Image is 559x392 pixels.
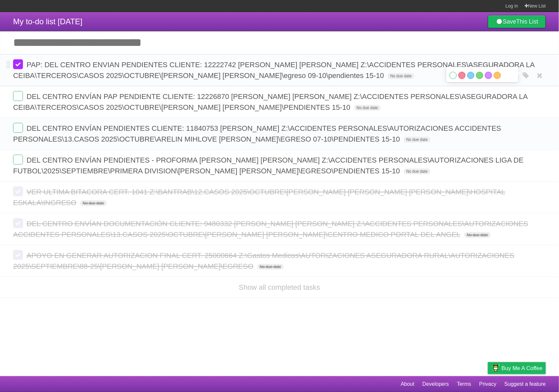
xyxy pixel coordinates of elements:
[13,156,524,175] span: DEL CENTRO ENVÍAN PENDIENTES - PROFORMA [PERSON_NAME] [PERSON_NAME] Z:\ACCIDENTES PERSONALES\AUTO...
[257,264,284,270] span: No due date
[401,378,414,390] a: About
[502,363,543,374] span: Buy me a coffee
[13,59,23,69] label: Done
[388,73,414,79] span: No due date
[13,250,23,260] label: Done
[467,72,474,79] label: Blue
[494,72,501,79] label: Orange
[488,15,546,28] a: SaveThis List
[239,283,320,291] a: Show all completed tasks
[13,124,501,143] span: DEL CENTRO ENVÍAN PENDIENTES CLIENTE: 11840753 [PERSON_NAME] Z:\ACCIDENTES PERSONALES\AUTORIZACIO...
[13,188,506,207] span: VER ULTIMA BITACORA CERT. 1041 Z:\BANTRAB\12.CASOS 2025\OCTUBRE\[PERSON_NAME] [PERSON_NAME] [PERS...
[488,362,546,374] a: Buy me a coffee
[13,92,528,111] span: DEL CENTRO ENVÍAN PAP PENDIENTE CLIENTE: 12226870 [PERSON_NAME] [PERSON_NAME] Z:\ACCIDENTES PERSO...
[458,72,466,79] label: Red
[13,251,514,270] span: APOYO EN GENERAR AUTORIZACION FINAL CERT. 25000664 Z:\Gastos Medicos\AUTORIZACIONES ASEGURADORA R...
[13,91,23,101] label: Done
[464,232,491,238] span: No due date
[13,123,23,133] label: Done
[13,218,23,228] label: Done
[80,200,106,206] span: No due date
[505,378,546,390] a: Suggest a feature
[13,17,83,26] span: My to-do list [DATE]
[422,378,449,390] a: Developers
[354,105,381,111] span: No due date
[476,72,483,79] label: Green
[491,363,500,374] img: Buy me a coffee
[450,72,457,79] label: White
[479,378,496,390] a: Privacy
[516,18,538,25] b: This List
[404,137,430,143] span: No due date
[485,72,492,79] label: Purple
[457,378,472,390] a: Terms
[13,186,23,196] label: Done
[13,220,529,239] span: DEL CENTRO ENVÍAN DOCUMENTACIÓN CLIENTE: 9480332 [PERSON_NAME] [PERSON_NAME] Z:\ACCIDENTES PERSON...
[13,155,23,165] label: Done
[13,61,534,80] span: PAP: DEL CENTRO ENVIAN PENDIENTES CLIENTE: 12222742 [PERSON_NAME] [PERSON_NAME] Z:\ACCIDENTES PER...
[404,168,430,174] span: No due date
